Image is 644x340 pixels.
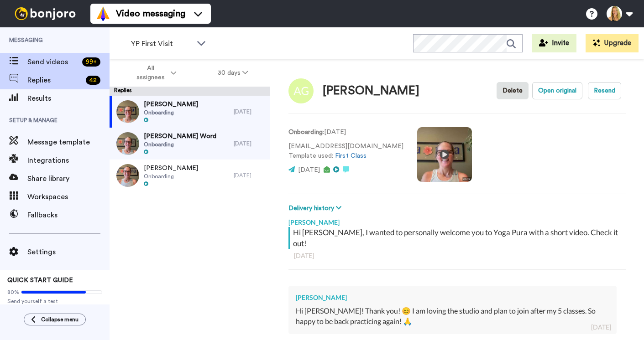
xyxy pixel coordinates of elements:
img: Image of Allison Garvin [288,78,314,103]
span: [PERSON_NAME] [144,100,198,109]
img: vm-color.svg [96,6,110,21]
div: Hi [PERSON_NAME]! Thank you! 😊 I am loving the studio and plan to join after my 5 classes. So hap... [296,306,609,327]
span: Onboarding [144,109,198,116]
img: 8a305341-5be6-49a8-a79b-c5b025b5d532-thumb.jpg [116,164,139,187]
button: 30 days [197,65,269,81]
span: Settings [27,247,110,258]
a: [PERSON_NAME] WordOnboarding[DATE] [110,128,270,160]
img: 5950c294-d8ac-4562-84a5-213c2c079093-thumb.jpg [116,100,139,123]
span: Message template [27,137,110,148]
div: 99 + [82,57,100,67]
div: [PERSON_NAME] [288,213,626,227]
div: [PERSON_NAME] [296,293,609,302]
img: bj-logo-header-white.svg [11,7,79,20]
span: YP First Visit [131,38,192,49]
p: : [DATE] [288,128,403,137]
div: [DATE] [234,172,266,179]
span: Video messaging [116,7,185,20]
span: [PERSON_NAME] [144,164,198,173]
button: Delivery history [288,203,344,213]
span: All assignees [132,64,169,82]
div: [PERSON_NAME] [323,84,419,98]
span: [PERSON_NAME] Word [144,132,216,141]
button: Upgrade [586,34,639,52]
a: [PERSON_NAME]Onboarding[DATE] [110,160,270,191]
span: Onboarding [144,173,198,180]
p: [EMAIL_ADDRESS][DOMAIN_NAME] Template used: [288,142,403,161]
button: Resend [588,82,621,99]
div: [DATE] [234,108,266,115]
span: Integrations [27,155,110,166]
span: Send yourself a test [7,298,102,305]
span: QUICK START GUIDE [7,277,73,283]
div: [DATE] [591,323,611,332]
span: Workspaces [27,191,110,202]
div: Hi [PERSON_NAME], I wanted to personally welcome you to Yoga Pura with a short video. Check it out! [293,227,623,249]
span: Replies [27,75,82,86]
img: 8cc83deb-0862-4d74-9ccc-34ba164b2cef-thumb.jpg [116,132,139,155]
button: Delete [497,82,529,99]
a: [PERSON_NAME]Onboarding[DATE] [110,96,270,128]
div: Replies [110,87,270,96]
button: Collapse menu [24,314,86,325]
div: [DATE] [294,251,620,260]
div: 42 [86,76,100,85]
button: All assignees [111,60,197,86]
span: Results [27,93,110,104]
span: Fallbacks [27,210,110,221]
span: Share library [27,173,110,184]
span: Collapse menu [41,316,79,323]
div: [DATE] [234,140,266,147]
span: Onboarding [144,141,216,148]
button: Invite [532,34,576,52]
strong: Onboarding [288,129,323,135]
span: [DATE] [298,167,320,173]
span: Send videos [27,57,79,67]
span: 80% [7,288,19,296]
button: Open original [532,82,582,99]
a: First Class [335,153,367,159]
